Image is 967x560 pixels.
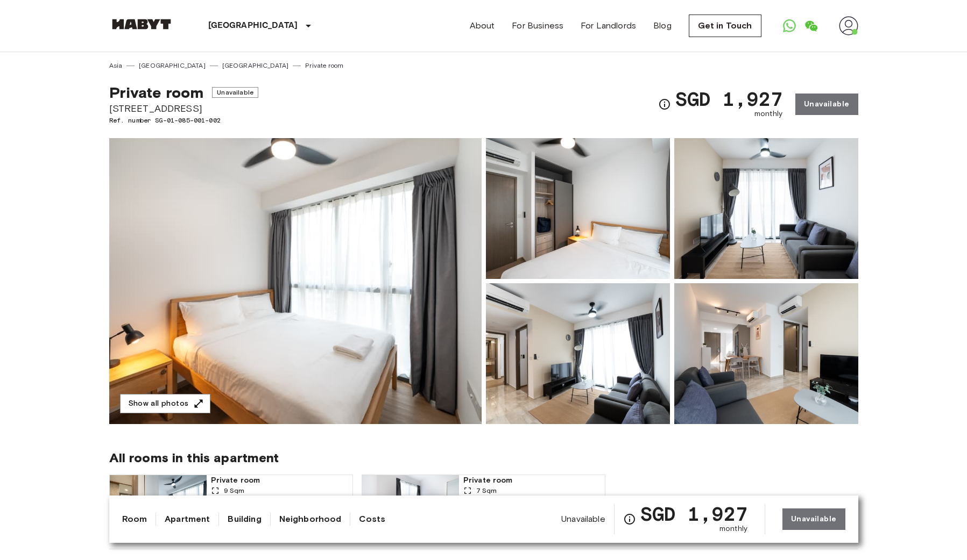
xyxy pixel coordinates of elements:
span: Private room [109,83,204,102]
img: avatar [839,16,858,35]
a: Asia [109,61,123,70]
button: Show all photos [120,394,210,414]
a: Building [228,513,261,526]
a: Private room [305,61,343,70]
span: Ref. number SG-01-085-001-002 [109,116,258,125]
p: [GEOGRAPHIC_DATA] [208,19,298,32]
span: SGD 1,927 [640,504,747,523]
a: Room [122,513,147,526]
img: Picture of unit SG-01-085-001-002 [674,283,858,424]
a: Open WeChat [800,15,822,37]
img: Marketing picture of unit SG-01-085-001-001 [110,475,207,540]
span: Private room [211,475,348,486]
img: Marketing picture of unit SG-01-085-001-002 [109,138,482,424]
a: Costs [359,513,385,526]
a: [GEOGRAPHIC_DATA] [139,61,206,70]
img: Picture of unit SG-01-085-001-002 [486,283,670,424]
span: Unavailable [561,513,605,525]
a: About [470,19,495,32]
a: Get in Touch [689,15,761,37]
a: For Business [512,19,563,32]
span: 9 Sqm [224,486,245,496]
span: [STREET_ADDRESS] [109,102,258,116]
img: Marketing picture of unit SG-01-085-001-003 [362,475,459,540]
a: [GEOGRAPHIC_DATA] [222,61,289,70]
span: SGD 1,927 [675,89,782,109]
a: Open WhatsApp [779,15,800,37]
img: Habyt [109,19,174,30]
span: monthly [719,523,747,534]
span: Private room [463,475,601,486]
img: Picture of unit SG-01-085-001-002 [486,138,670,279]
img: Picture of unit SG-01-085-001-002 [674,138,858,279]
a: For Landlords [581,19,636,32]
a: Marketing picture of unit SG-01-085-001-001Previous imagePrevious imagePrivate room9 Sqm31st Floo... [109,475,353,540]
span: monthly [754,109,782,119]
span: All rooms in this apartment [109,450,858,466]
svg: Check cost overview for full price breakdown. Please note that discounts apply to new joiners onl... [658,98,671,111]
a: Blog [653,19,672,32]
a: Apartment [165,513,210,526]
a: Marketing picture of unit SG-01-085-001-003Previous imagePrevious imagePrivate room7 Sqm31st Floo... [362,475,605,540]
span: Unavailable [212,87,258,98]
svg: Check cost overview for full price breakdown. Please note that discounts apply to new joiners onl... [623,513,636,526]
a: Neighborhood [279,513,342,526]
span: 7 Sqm [476,486,497,496]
